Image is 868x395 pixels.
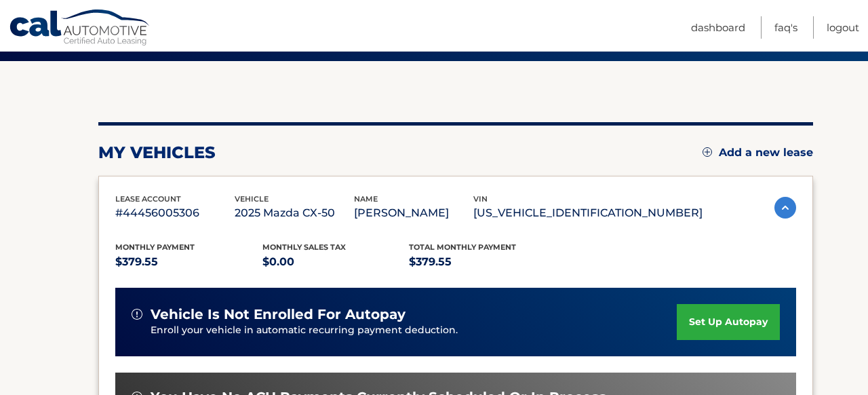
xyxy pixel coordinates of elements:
p: 2025 Mazda CX-50 [235,204,354,223]
span: vehicle is not enrolled for autopay [151,306,406,323]
a: set up autopay [677,304,780,340]
span: Total Monthly Payment [409,242,516,252]
a: Add a new lease [703,146,813,159]
p: $0.00 [262,252,410,271]
span: vehicle [235,194,269,204]
span: Monthly sales Tax [262,242,346,252]
p: $379.55 [115,252,262,271]
h2: my vehicles [98,143,216,163]
a: Dashboard [691,16,745,39]
p: [US_VEHICLE_IDENTIFICATION_NUMBER] [473,204,703,223]
a: Cal Automotive [9,9,151,48]
img: accordion-active.svg [774,197,796,219]
p: Enroll your vehicle in automatic recurring payment deduction. [151,323,677,338]
img: add.svg [703,147,712,157]
p: $379.55 [409,252,556,271]
p: [PERSON_NAME] [354,204,473,223]
span: name [354,194,378,204]
p: #44456005306 [115,204,235,223]
span: vin [473,194,488,204]
a: Logout [827,16,859,39]
span: lease account [115,194,181,204]
a: FAQ's [774,16,797,39]
img: alert-white.svg [132,309,142,320]
span: Monthly Payment [115,242,195,252]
